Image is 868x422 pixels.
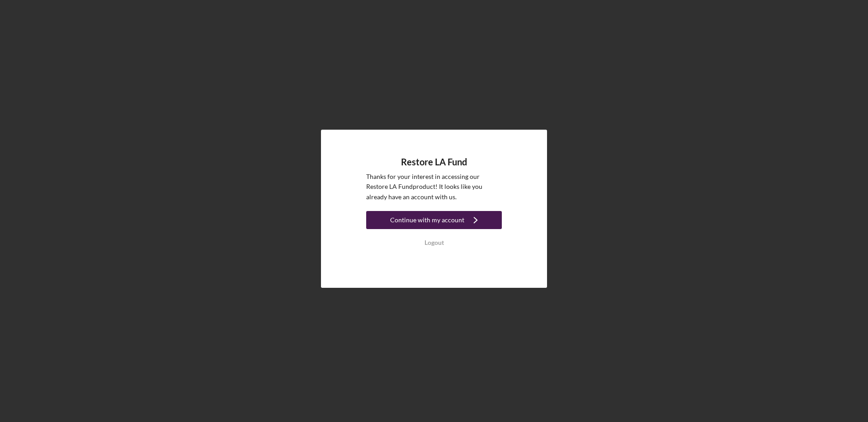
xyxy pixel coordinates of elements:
[425,234,444,252] div: Logout
[366,172,502,202] p: Thanks for your interest in accessing our Restore LA Fund product! It looks like you already have...
[366,234,502,252] button: Logout
[390,211,464,229] div: Continue with my account
[401,157,467,167] h4: Restore LA Fund
[366,211,502,231] a: Continue with my account
[366,211,502,229] button: Continue with my account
